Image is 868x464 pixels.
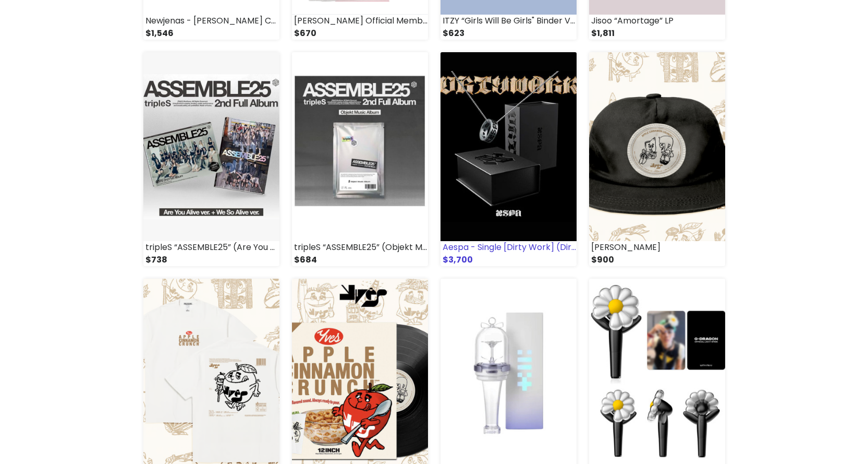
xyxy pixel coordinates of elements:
[143,52,279,266] a: tripleS “ASSEMBLE25” (Are You Alive+We So Alive Ver.) + POB $738
[589,52,725,266] a: [PERSON_NAME] $900
[441,52,577,241] img: small_1755052557820.jpeg
[143,241,279,254] div: tripleS “ASSEMBLE25” (Are You Alive+We So Alive Ver.) + POB
[441,241,577,254] div: Aespa - Single [Dirty Work] (Dirty Crew Ring Ver.)
[143,27,279,40] div: $1,546
[589,52,725,241] img: small_1755051799305.png
[441,52,577,266] a: Aespa - Single [Dirty Work] (Dirty Crew Ring Ver.) $3,700
[441,27,577,40] div: $623
[441,15,577,27] div: ITZY “Girls Will Be Girls" Binder Ver. + JYP POB
[292,52,428,266] a: tripleS “ASSEMBLE25” (Objekt Music Album Ver.) + POB $684
[589,254,725,266] div: $900
[292,15,428,27] div: [PERSON_NAME] Official Membership Kit
[441,254,577,266] div: $3,700
[143,52,279,241] img: small_1756004243765.jpeg
[292,27,428,40] div: $670
[589,241,725,254] div: [PERSON_NAME]
[292,52,428,241] img: small_1755926082677.jpeg
[589,15,725,27] div: Jisoo “Amortage” LP
[143,254,279,266] div: $738
[143,15,279,27] div: Newjenas - [PERSON_NAME] Card Wallet Set (Midnight Blue)
[292,254,428,266] div: $684
[589,27,725,40] div: $1,811
[292,241,428,254] div: tripleS “ASSEMBLE25” (Objekt Music Album Ver.) + POB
